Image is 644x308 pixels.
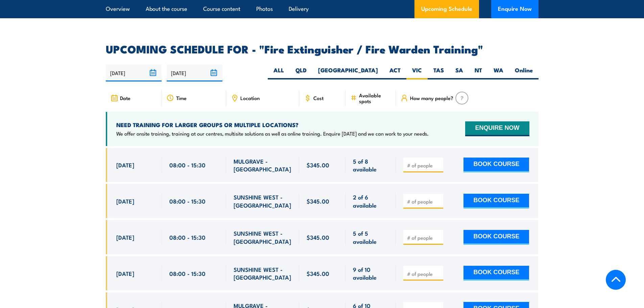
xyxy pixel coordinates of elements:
[116,269,134,277] span: [DATE]
[359,92,391,104] span: Available spots
[410,95,453,101] span: How many people?
[307,269,329,277] span: $345.00
[312,66,384,79] label: [GEOGRAPHIC_DATA]
[463,194,529,209] button: BOOK COURSE
[428,66,450,79] label: TAS
[116,130,429,137] p: We offer onsite training, training at our centres, multisite solutions as well as online training...
[407,198,441,205] input: # of people
[234,229,292,245] span: SUNSHINE WEST - [GEOGRAPHIC_DATA]
[307,233,329,241] span: $345.00
[407,234,441,241] input: # of people
[240,95,260,101] span: Location
[169,233,206,241] span: 08:00 - 15:30
[313,95,324,101] span: Cost
[509,66,539,79] label: Online
[384,66,406,79] label: ACT
[176,95,187,101] span: Time
[406,66,428,79] label: VIC
[234,157,292,173] span: MULGRAVE - [GEOGRAPHIC_DATA]
[469,66,488,79] label: NT
[268,66,290,79] label: ALL
[116,161,134,169] span: [DATE]
[407,162,441,169] input: # of people
[465,121,529,136] button: ENQUIRE NOW
[353,193,388,209] span: 2 of 6 available
[106,64,162,81] input: From date
[167,64,222,81] input: To date
[353,229,388,245] span: 5 of 5 available
[353,157,388,173] span: 5 of 8 available
[407,270,441,277] input: # of people
[450,66,469,79] label: SA
[463,266,529,281] button: BOOK COURSE
[169,269,206,277] span: 08:00 - 15:30
[307,161,329,169] span: $345.00
[234,193,292,209] span: SUNSHINE WEST - [GEOGRAPHIC_DATA]
[116,197,134,205] span: [DATE]
[488,66,509,79] label: WA
[106,44,539,53] h2: UPCOMING SCHEDULE FOR - "Fire Extinguisher / Fire Warden Training"
[463,230,529,245] button: BOOK COURSE
[290,66,312,79] label: QLD
[116,121,429,128] h4: NEED TRAINING FOR LARGER GROUPS OR MULTIPLE LOCATIONS?
[169,197,206,205] span: 08:00 - 15:30
[116,233,134,241] span: [DATE]
[120,95,130,101] span: Date
[307,197,329,205] span: $345.00
[463,158,529,172] button: BOOK COURSE
[169,161,206,169] span: 08:00 - 15:30
[234,265,292,281] span: SUNSHINE WEST - [GEOGRAPHIC_DATA]
[353,265,388,281] span: 9 of 10 available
